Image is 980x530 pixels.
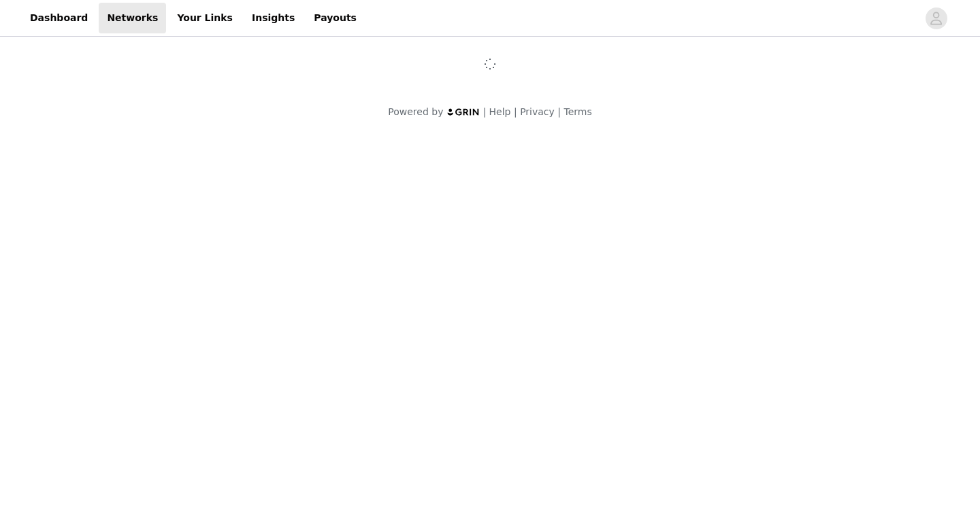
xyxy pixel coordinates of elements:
span: | [483,106,487,117]
a: Dashboard [22,3,96,33]
span: | [557,106,561,117]
a: Terms [563,106,591,117]
a: Help [489,106,511,117]
div: avatar [930,7,943,29]
img: logo [446,108,480,116]
a: Insights [244,3,303,33]
span: | [514,106,517,117]
a: Networks [99,3,166,33]
span: Powered by [388,106,443,117]
a: Payouts [306,3,365,33]
a: Privacy [520,106,555,117]
a: Your Links [169,3,241,33]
